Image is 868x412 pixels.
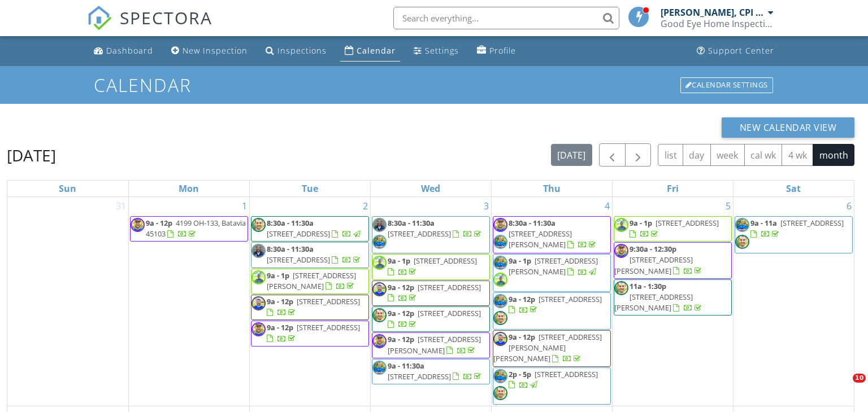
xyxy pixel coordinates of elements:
span: [STREET_ADDRESS] [418,282,481,292]
a: 9a - 12p [STREET_ADDRESS] [388,308,481,329]
a: Support Center [692,41,779,62]
a: Calendar [340,41,400,62]
a: 9a - 11:30a [STREET_ADDRESS] [372,359,490,384]
a: Go to September 5, 2025 [723,197,733,215]
a: 8:30a - 11:30a [STREET_ADDRESS] [267,244,362,265]
span: [STREET_ADDRESS] [297,322,360,332]
button: month [813,144,854,166]
img: crystal.jpg [614,218,628,232]
a: 9a - 12p [STREET_ADDRESS] [372,306,490,332]
a: 9a - 1p [STREET_ADDRESS][PERSON_NAME] [267,270,356,291]
a: 9:30a - 12:30p [STREET_ADDRESS][PERSON_NAME] [614,242,732,279]
img: crystal.jpg [493,273,507,287]
img: russ.jpg [493,332,507,346]
a: Inspections [261,41,331,62]
img: dsc_1567.jpg [493,386,507,400]
h1: Calendar [94,75,774,95]
span: [STREET_ADDRESS][PERSON_NAME] [614,292,693,313]
button: cal wk [744,144,783,166]
img: dsc_1613.jpg [493,218,507,232]
div: Inspections [277,45,327,56]
button: Next month [625,143,652,166]
a: 9a - 12p [STREET_ADDRESS][PERSON_NAME] [372,332,490,358]
a: Friday [665,181,681,196]
button: list [658,144,683,166]
img: te_head_shot_2020.jpg [493,256,507,270]
span: 9a - 1p [630,218,652,228]
a: 9a - 1p [STREET_ADDRESS] [388,256,477,277]
a: 9a - 1p [STREET_ADDRESS] [614,216,732,242]
a: 9a - 11a [STREET_ADDRESS] [735,216,853,253]
img: russ.jpg [372,282,387,296]
span: [STREET_ADDRESS][PERSON_NAME] [388,334,481,355]
a: 9a - 12p [STREET_ADDRESS][PERSON_NAME] [388,334,481,355]
a: 8:30a - 11:30a [STREET_ADDRESS][PERSON_NAME] [493,216,611,253]
div: Good Eye Home Inspections, Sewer Scopes & Mold Testing [661,18,774,29]
div: [PERSON_NAME], CPI OHI 2022002472 [661,7,765,18]
img: dsc_1613.jpg [372,334,387,348]
a: 9a - 12p [STREET_ADDRESS] [251,321,369,346]
a: Go to September 4, 2025 [602,197,612,215]
button: 4 wk [782,144,813,166]
a: 9:30a - 12:30p [STREET_ADDRESS][PERSON_NAME] [614,244,704,275]
span: [STREET_ADDRESS] [297,296,360,306]
img: dsc_1567.jpg [614,281,628,295]
a: Monday [176,181,201,196]
span: [STREET_ADDRESS] [656,218,719,228]
a: 9a - 12p [STREET_ADDRESS] [267,322,360,343]
a: Tuesday [300,181,320,196]
img: te_head_shot_2020.jpg [372,361,387,375]
span: 9a - 1p [388,256,410,266]
div: Calendar Settings [680,77,773,93]
img: The Best Home Inspection Software - Spectora [87,6,112,30]
span: [STREET_ADDRESS] [418,308,481,318]
span: 9a - 11a [750,218,777,228]
a: Wednesday [419,181,442,196]
a: 9a - 12p [STREET_ADDRESS] [388,282,481,303]
a: 9a - 11:30a [STREET_ADDRESS] [388,361,483,382]
a: 9a - 12p [STREET_ADDRESS][PERSON_NAME][PERSON_NAME] [493,330,611,367]
a: 9a - 11a [STREET_ADDRESS] [750,218,844,239]
a: 8:30a - 11:30a [STREET_ADDRESS] [251,216,369,242]
img: dsc_1613.jpg [131,218,145,232]
a: 11a - 1:30p [STREET_ADDRESS][PERSON_NAME] [614,279,732,316]
button: week [710,144,745,166]
a: Dashboard [89,41,158,62]
span: [STREET_ADDRESS] [267,229,330,239]
img: justin.jpg [372,218,387,232]
span: [STREET_ADDRESS] [388,229,451,239]
span: [STREET_ADDRESS][PERSON_NAME] [614,255,693,275]
img: dsc_1567.jpg [372,308,387,322]
span: [STREET_ADDRESS] [535,369,598,379]
td: Go to August 31, 2025 [7,197,128,406]
span: 8:30a - 11:30a [509,218,555,228]
input: Search everything... [393,7,619,29]
td: Go to September 4, 2025 [491,197,612,406]
a: 2p - 5p [STREET_ADDRESS] [493,367,611,405]
h2: [DATE] [7,144,56,166]
span: 8:30a - 11:30a [267,244,314,254]
div: Dashboard [106,45,153,56]
a: 8:30a - 11:30a [STREET_ADDRESS][PERSON_NAME] [509,218,598,249]
a: 8:30a - 11:30a [STREET_ADDRESS] [267,218,362,239]
a: Go to September 6, 2025 [844,197,854,215]
span: 9a - 12p [388,308,414,318]
span: 11a - 1:30p [630,281,666,291]
span: 9a - 12p [267,322,293,332]
a: 9a - 12p [STREET_ADDRESS] [251,295,369,320]
span: [STREET_ADDRESS] [780,218,844,228]
img: dsc_1613.jpg [614,244,628,258]
img: te_head_shot_2020.jpg [493,294,507,308]
td: Go to September 5, 2025 [612,197,733,406]
span: [STREET_ADDRESS] [539,294,602,304]
img: dsc_1567.jpg [735,235,749,249]
span: 9a - 1p [509,256,531,266]
span: [STREET_ADDRESS] [414,256,477,266]
span: 9a - 12p [388,282,414,292]
span: 9a - 12p [146,218,172,228]
td: Go to September 2, 2025 [249,197,370,406]
a: Go to September 2, 2025 [361,197,370,215]
div: Settings [425,45,459,56]
img: te_head_shot_2020.jpg [493,369,507,383]
div: Support Center [708,45,774,56]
